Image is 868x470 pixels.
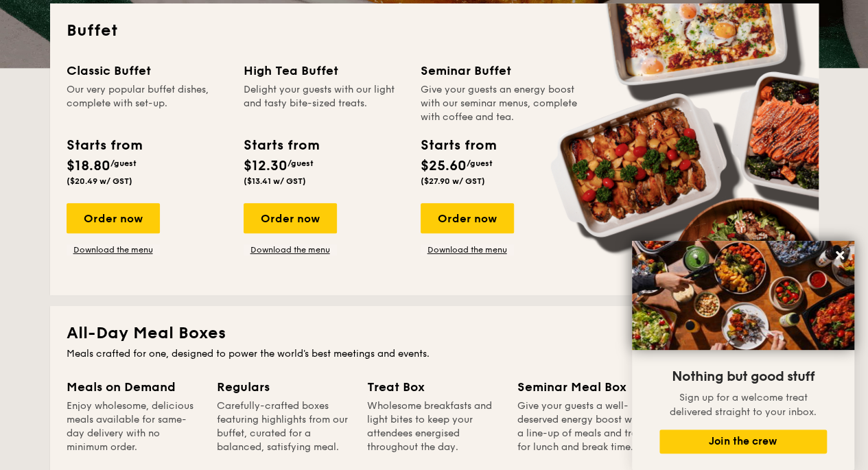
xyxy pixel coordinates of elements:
span: Sign up for a welcome treat delivered straight to your inbox. [670,392,817,418]
a: Download the menu [244,244,337,255]
button: Join the crew [659,430,827,454]
span: ($13.41 w/ GST) [244,176,306,186]
button: Close [829,244,851,266]
div: Seminar Buffet [421,61,581,80]
span: $18.80 [67,158,110,174]
div: Delight your guests with our light and tasty bite-sized treats. [244,83,404,124]
h2: Buffet [67,20,802,42]
span: $12.30 [244,158,288,174]
div: Give your guests an energy boost with our seminar menus, complete with coffee and tea. [421,83,581,124]
div: Classic Buffet [67,61,227,80]
div: Order now [244,203,337,233]
div: Enjoy wholesome, delicious meals available for same-day delivery with no minimum order. [67,399,200,454]
span: /guest [467,158,493,168]
div: Order now [421,203,514,233]
div: Give your guests a well-deserved energy boost with a line-up of meals and treats for lunch and br... [517,399,651,454]
div: High Tea Buffet [244,61,404,80]
div: Starts from [67,135,141,156]
div: Starts from [421,135,495,156]
div: Our very popular buffet dishes, complete with set-up. [67,83,227,124]
div: Regulars [217,377,351,397]
span: /guest [110,158,137,168]
span: $25.60 [421,158,467,174]
div: Carefully-crafted boxes featuring highlights from our buffet, curated for a balanced, satisfying ... [217,399,351,454]
div: Order now [67,203,160,233]
img: DSC07876-Edit02-Large.jpeg [632,241,854,350]
div: Meals crafted for one, designed to power the world's best meetings and events. [67,347,802,361]
div: Treat Box [367,377,501,397]
span: /guest [288,158,314,168]
div: Wholesome breakfasts and light bites to keep your attendees energised throughout the day. [367,399,501,454]
div: Meals on Demand [67,377,200,397]
a: Download the menu [67,244,160,255]
div: Starts from [244,135,318,156]
span: Nothing but good stuff [672,368,814,385]
span: ($27.90 w/ GST) [421,176,485,186]
div: Seminar Meal Box [517,377,651,397]
h2: All-Day Meal Boxes [67,322,802,344]
span: ($20.49 w/ GST) [67,176,132,186]
a: Download the menu [421,244,514,255]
